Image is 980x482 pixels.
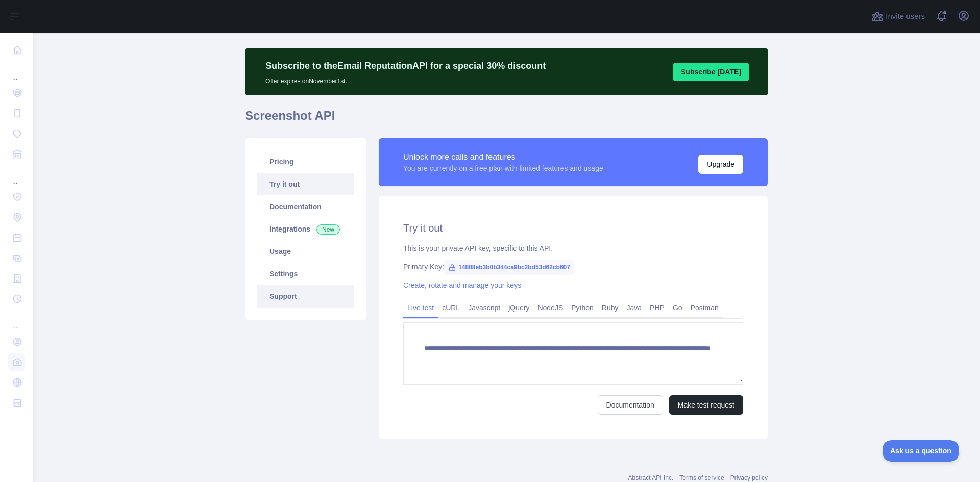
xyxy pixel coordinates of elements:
[464,299,504,316] a: Javascript
[265,59,546,73] p: Subscribe to the Email Reputation API for a special 30 % discount
[444,260,574,275] span: 14808eb3b0b344ca9bc2bd53d62cb607
[316,224,340,235] span: New
[403,299,438,316] a: Live test
[669,395,743,415] button: Make test request
[403,221,743,235] h2: Try it out
[245,108,768,132] h1: Screenshot API
[257,195,354,218] a: Documentation
[257,263,354,285] a: Settings
[679,474,724,481] a: Terms of service
[504,299,533,316] a: jQuery
[886,11,925,22] span: Invite users
[403,151,603,163] div: Unlock more calls and features
[687,299,723,316] a: Postman
[646,299,669,316] a: PHP
[598,299,623,316] a: Ruby
[257,218,354,240] a: Integrations New
[257,150,354,173] a: Pricing
[8,61,24,82] div: ...
[698,155,743,174] button: Upgrade
[669,299,687,316] a: Go
[673,63,749,81] button: Subscribe [DATE]
[403,262,743,272] div: Primary Key:
[8,165,24,186] div: ...
[883,440,960,462] iframe: Toggle Customer Support
[628,474,674,481] a: Abstract API Inc.
[403,163,603,173] div: You are currently on a free plan with limited features and usage
[623,299,646,316] a: Java
[598,395,663,415] a: Documentation
[730,474,768,481] a: Privacy policy
[438,299,464,316] a: cURL
[265,73,546,85] p: Offer expires on November 1st.
[257,240,354,263] a: Usage
[257,285,354,308] a: Support
[869,8,927,24] button: Invite users
[567,299,598,316] a: Python
[403,243,743,253] div: This is your private API key, specific to this API.
[533,299,567,316] a: NodeJS
[257,173,354,195] a: Try it out
[8,310,24,331] div: ...
[403,281,521,289] a: Create, rotate and manage your keys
